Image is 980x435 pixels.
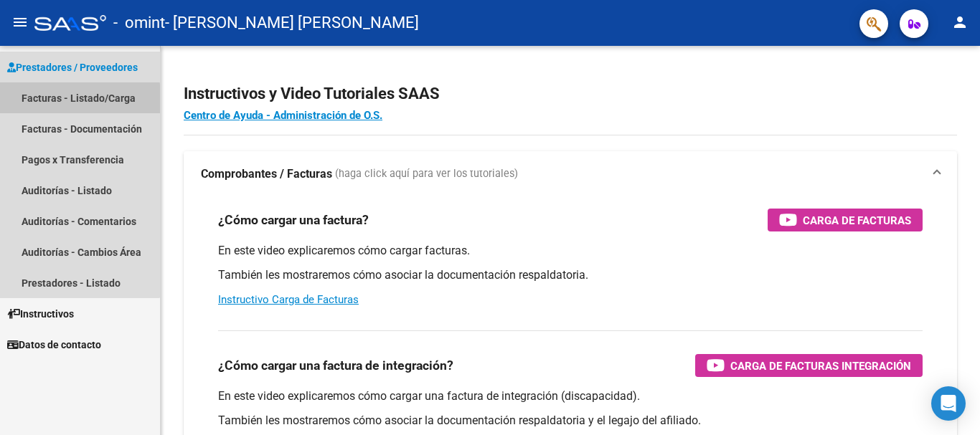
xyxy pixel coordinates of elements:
span: Carga de Facturas Integración [730,357,911,375]
span: Datos de contacto [7,337,101,353]
span: Prestadores / Proveedores [7,59,138,75]
h3: ¿Cómo cargar una factura de integración? [218,355,453,376]
p: También les mostraremos cómo asociar la documentación respaldatoria y el legajo del afiliado. [218,413,923,429]
mat-icon: person [951,14,969,31]
p: En este video explicaremos cómo cargar una factura de integración (discapacidad). [218,388,923,404]
div: Open Intercom Messenger [931,386,966,421]
h2: Instructivos y Video Tutoriales SAAS [184,80,957,107]
h3: ¿Cómo cargar una factura? [218,210,369,230]
mat-expansion-panel-header: Comprobantes / Facturas (haga click aquí para ver los tutoriales) [184,151,957,197]
p: En este video explicaremos cómo cargar facturas. [218,243,923,259]
button: Carga de Facturas Integración [695,354,923,377]
span: - [PERSON_NAME] [PERSON_NAME] [165,7,419,39]
button: Carga de Facturas [768,209,923,231]
span: Carga de Facturas [803,211,911,229]
span: (haga click aquí para ver los tutoriales) [335,166,518,182]
p: También les mostraremos cómo asociar la documentación respaldatoria. [218,267,923,283]
a: Centro de Ayuda - Administración de O.S. [184,109,382,122]
span: Instructivos [7,306,74,322]
a: Instructivo Carga de Facturas [218,293,359,306]
strong: Comprobantes / Facturas [201,166,332,182]
mat-icon: menu [11,14,29,31]
span: - omint [113,7,165,39]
